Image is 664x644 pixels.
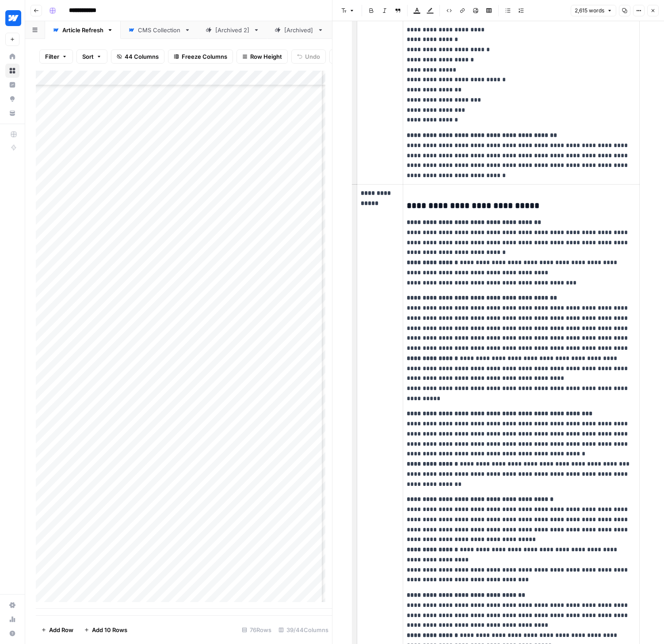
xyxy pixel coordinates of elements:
div: 76 Rows [238,623,275,637]
button: Freeze Columns [168,49,233,64]
span: Filter [45,52,59,61]
a: Home [5,49,19,64]
button: Add Row [36,623,79,637]
div: [Archived] [284,26,314,34]
button: Add 10 Rows [79,623,133,637]
button: Row Height [237,49,288,64]
button: Filter [39,49,73,64]
span: Add Row [49,625,73,634]
div: [Archived 2] [215,26,250,34]
button: 2,615 words [571,5,616,16]
button: Workspace: Webflow [5,7,19,29]
span: Row Height [250,52,282,61]
span: 44 Columns [125,52,159,61]
a: CMS Collection [121,21,198,39]
img: Webflow Logo [5,10,21,26]
button: Sort [76,49,107,64]
a: [Archived 2] [198,21,267,39]
div: 39/44 Columns [275,623,332,637]
a: Opportunities [5,92,19,106]
span: Freeze Columns [182,52,227,61]
span: Undo [305,52,320,61]
a: Settings [5,598,19,612]
div: Article Refresh [62,26,103,34]
button: 44 Columns [111,49,164,64]
a: Insights [5,78,19,92]
a: [Archived] [267,21,331,39]
a: Browse [5,64,19,78]
span: 2,615 words [575,7,604,15]
button: Help + Support [5,626,19,640]
a: Usage [5,612,19,626]
div: CMS Collection [138,26,181,34]
button: Undo [291,49,326,64]
a: Article Refresh [45,21,121,39]
a: Your Data [5,106,19,120]
span: Add 10 Rows [92,625,127,634]
span: Sort [82,52,94,61]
